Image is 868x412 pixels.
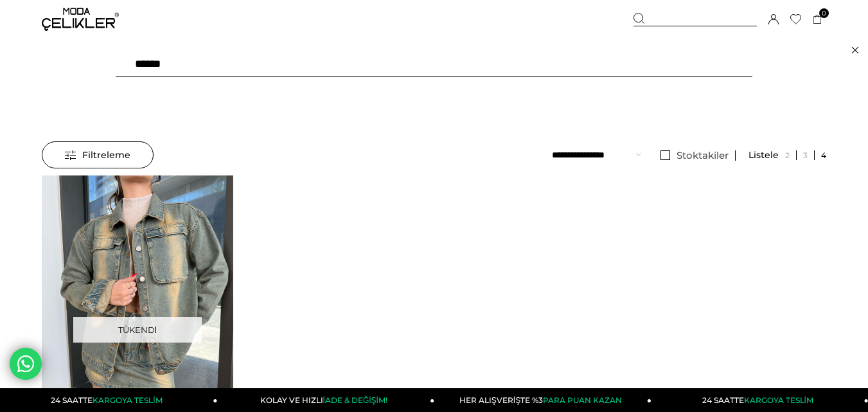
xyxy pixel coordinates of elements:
span: Stoktakiler [677,149,729,161]
span: KARGOYA TESLİM [744,395,813,405]
a: 0 [813,15,822,24]
a: KOLAY VE HIZLIİADE & DEĞİŞİM! [218,388,435,412]
a: 24 SAATTEKARGOYA TESLİM [1,388,218,412]
span: KARGOYA TESLİM [93,395,162,405]
span: PARA PUAN KAZAN [543,395,622,405]
span: İADE & DEĞİŞİM! [323,395,387,405]
img: logo [42,8,119,31]
a: Stoktakiler [654,150,736,161]
span: Filtreleme [65,142,130,168]
a: HER ALIŞVERİŞTE %3PARA PUAN KAZAN [434,388,651,412]
span: 0 [819,8,829,18]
